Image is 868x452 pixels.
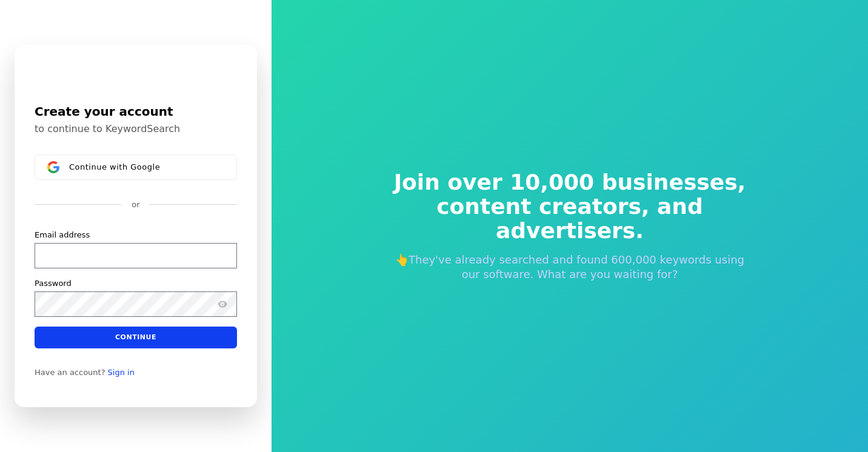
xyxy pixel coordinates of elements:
[35,368,105,377] span: Have an account?
[35,123,237,135] p: to continue to KeywordSearch
[69,162,160,172] span: Continue with Google
[35,278,72,289] label: Password
[386,253,754,282] p: 👆They've already searched and found 600,000 keywords using our software. What are you waiting for?
[108,368,135,377] a: Sign in
[386,194,754,243] span: content creators, and advertisers.
[35,327,237,348] button: Continue
[132,199,139,210] p: or
[386,170,754,194] span: Join over 10,000 businesses,
[35,155,237,180] button: Sign in with GoogleContinue with Google
[47,161,59,173] img: Sign in with Google
[35,230,90,241] label: Email address
[35,102,237,121] h1: Create your account
[215,297,230,311] button: Show password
